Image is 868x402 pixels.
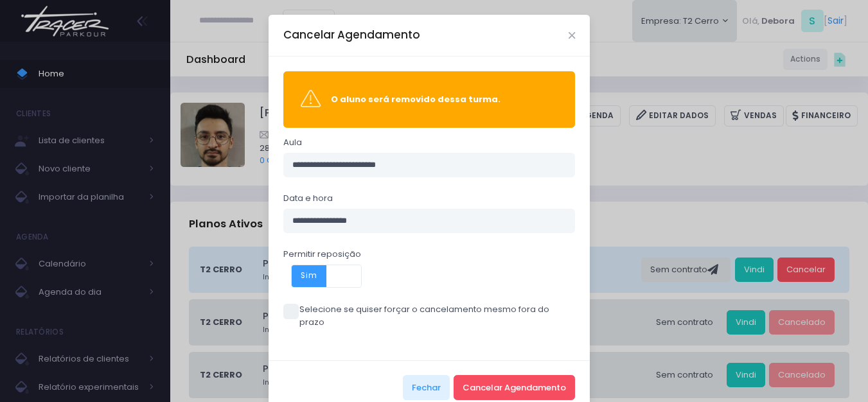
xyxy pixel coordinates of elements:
button: Close [569,32,575,39]
button: Cancelar Agendamento [454,375,575,399]
label: Permitir reposição [283,248,361,261]
label: Selecione se quiser forçar o cancelamento mesmo fora do prazo [283,303,576,328]
label: Data e hora [283,192,333,205]
div: O aluno será removido dessa turma. [331,93,558,106]
h5: Cancelar Agendamento [283,27,420,43]
label: Aula [283,136,302,149]
button: Fechar [403,375,450,399]
span: Sim [292,265,326,287]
